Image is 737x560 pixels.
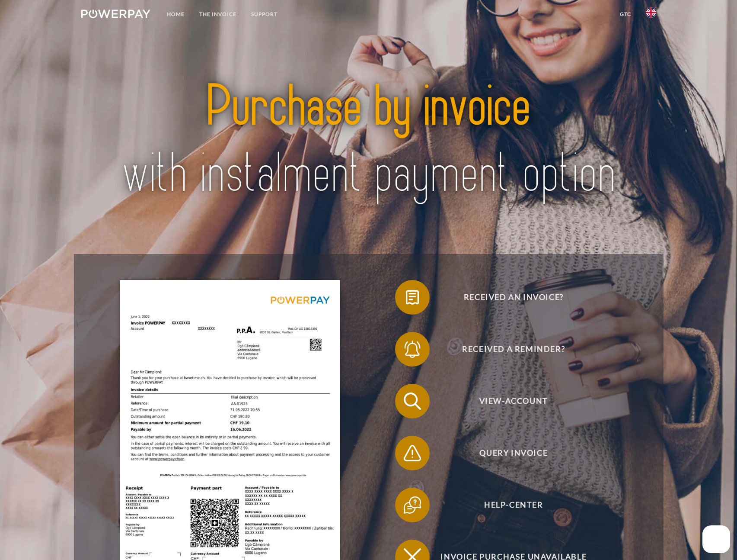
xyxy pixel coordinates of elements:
[408,436,619,470] span: Query Invoice
[408,332,619,367] span: Received a reminder?
[402,286,423,308] img: qb_bill.svg
[613,6,638,22] a: GTC
[244,6,285,22] a: Support
[109,56,628,225] img: title-powerpay_en.svg
[646,7,656,18] img: en
[395,488,620,522] button: Help-Center
[192,6,244,22] a: THE INVOICE
[395,332,620,367] button: Received a reminder?
[395,280,620,315] button: Received an invoice?
[402,494,423,516] img: qb_help.svg
[408,384,619,418] span: View-Account
[395,384,620,418] button: View-Account
[702,525,730,553] iframe: Button to launch messaging window
[408,280,619,315] span: Received an invoice?
[408,488,619,522] span: Help-Center
[81,10,151,18] img: logo-powerpay-white.svg
[402,390,423,412] img: qb_search.svg
[402,442,423,464] img: qb_warning.svg
[395,436,620,470] button: Query Invoice
[160,6,192,22] a: Home
[402,338,423,360] img: qb_bell.svg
